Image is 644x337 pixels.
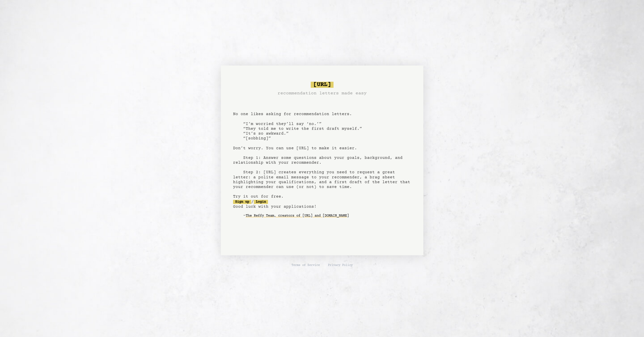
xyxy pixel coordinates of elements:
pre: No one likes asking for recommendation letters. “I’m worried they’ll say ‘no.’” “They told me to ... [233,80,411,228]
a: Privacy Policy [328,263,353,267]
a: Login [254,200,268,204]
a: The Reffy Team, creators of [URL] and [DOMAIN_NAME] [246,212,349,220]
a: Terms of Service [292,263,320,267]
h3: recommendation letters made easy [278,90,367,97]
a: Sign up [233,200,251,204]
span: [URL] [311,82,334,88]
div: - [243,213,411,218]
